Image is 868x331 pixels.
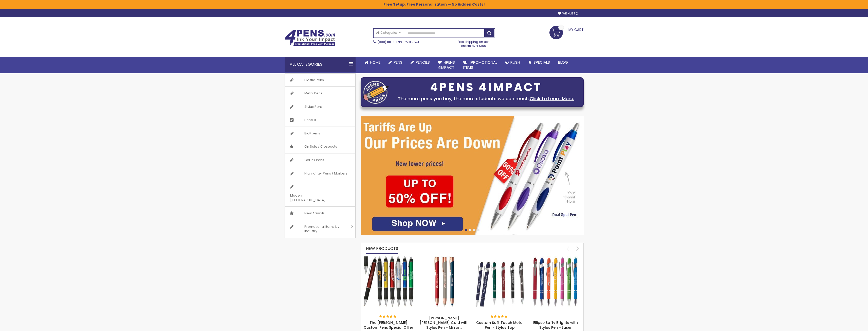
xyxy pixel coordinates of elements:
[558,60,568,65] span: Blog
[530,256,581,307] img: Ellipse Softy Brights with Stylus Pen - Laser
[533,320,578,330] a: Ellipse Softy Brights with Stylus Pen - Laser
[378,40,402,44] a: (888) 88-4PENS
[285,220,355,238] a: Promotional Items by Industry
[299,153,329,167] span: Gel Ink Pens
[510,60,520,65] span: Rush
[419,256,470,260] a: Crosby Softy Rose Gold with Stylus Pen - Mirror Laser
[394,60,402,65] span: Pens
[533,60,550,65] span: Specials
[285,207,355,220] a: New Arrivals
[558,12,578,15] a: Wishlist
[361,57,384,68] a: Home
[285,74,355,87] a: Plastic Pens
[361,116,584,235] img: /cheap-promotional-products.html
[384,57,407,68] a: Pens
[530,256,581,260] a: Ellipse Softy Brights with Stylus Pen - Laser
[285,87,355,100] a: Metal Pens
[573,244,582,253] div: next
[285,189,343,206] span: Made in [GEOGRAPHIC_DATA]
[285,113,355,127] a: Pencils
[285,180,355,206] a: Made in [GEOGRAPHIC_DATA]
[563,244,572,253] div: prev
[419,256,470,307] img: Crosby Softy Rose Gold with Stylus Pen - Mirror Laser
[524,57,554,68] a: Specials
[299,207,330,220] span: New Arrivals
[391,95,581,102] div: The more pens you buy, the more students we can reach.
[299,140,342,153] span: On Sale / Closeouts
[285,30,335,46] img: 4Pens Custom Pens and Promotional Products
[490,315,508,319] div: 100%
[363,256,414,307] img: The Barton Custom Pens Special Offer
[459,57,501,73] a: 4PROMOTIONALITEMS
[434,57,459,73] a: 4Pens4impact
[475,256,525,307] img: Custom Soft Touch Metal Pen - Stylus Top
[299,220,349,238] span: Promotional Items by Industry
[391,82,581,93] div: 4PENS 4IMPACT
[370,60,380,65] span: Home
[438,60,455,70] span: 4Pens 4impact
[407,57,434,68] a: Pencils
[378,40,419,44] span: - Call Now!
[285,100,355,113] a: Stylus Pens
[554,57,572,68] a: Blog
[379,315,397,319] div: 100%
[299,127,325,140] span: Bic® pens
[452,38,495,48] div: Free shipping on pen orders over $199
[463,60,497,70] span: 4PROMOTIONAL ITEMS
[285,57,356,72] div: All Categories
[376,31,401,35] span: All Categories
[285,127,355,140] a: Bic® pens
[475,256,525,260] a: Custom Soft Touch Metal Pen - Stylus Top
[416,60,430,65] span: Pencils
[299,100,328,113] span: Stylus Pens
[285,167,355,180] a: Highlighter Pens / Markers
[530,95,574,102] a: Click to Learn More.
[299,113,321,127] span: Pencils
[420,316,469,330] a: [PERSON_NAME] [PERSON_NAME] Gold with Stylus Pen - Mirror…
[374,29,404,37] a: All Categories
[366,246,398,251] span: New Products
[299,74,329,87] span: Plastic Pens
[476,320,524,330] a: Custom Soft Touch Metal Pen - Stylus Top
[285,140,355,153] a: On Sale / Closeouts
[299,87,327,100] span: Metal Pens
[364,320,413,330] a: The [PERSON_NAME] Custom Pens Special Offer
[285,153,355,167] a: Gel Ink Pens
[299,167,353,180] span: Highlighter Pens / Markers
[363,256,414,260] a: The Barton Custom Pens Special Offer
[501,57,524,68] a: Rush
[363,81,389,104] img: four_pen_logo.png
